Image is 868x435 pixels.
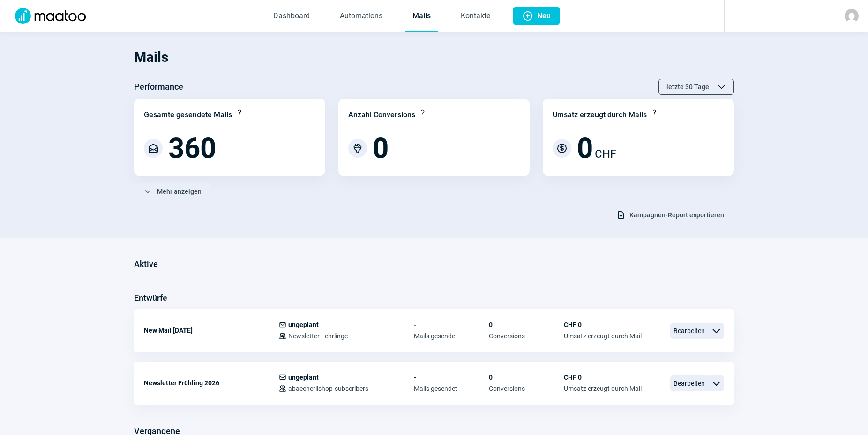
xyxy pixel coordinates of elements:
h3: Performance [134,79,183,94]
span: - [414,321,489,328]
span: Newsletter Lehrlinge [288,332,348,340]
span: CHF [595,145,616,162]
span: Mehr anzeigen [157,184,202,199]
a: Dashboard [266,1,317,32]
span: 360 [168,134,216,162]
div: Umsatz erzeugt durch Mails [553,109,647,121]
div: Anzahl Conversions [348,109,415,121]
span: ungeplant [288,321,319,328]
span: Conversions [489,385,564,392]
span: 0 [489,321,564,328]
span: CHF 0 [564,321,642,328]
span: ungeplant [288,374,319,381]
span: Mails gesendet [414,385,489,392]
a: Automations [332,1,390,32]
span: 0 [489,374,564,381]
div: Newsletter Frühling 2026 [144,374,279,392]
button: Neu [513,7,560,25]
h3: Entwürfe [134,290,167,305]
span: 0 [577,134,593,162]
span: - [414,374,489,381]
span: letzte 30 Tage [666,79,709,94]
span: Neu [537,7,551,25]
div: New Mail [DATE] [144,321,279,340]
a: Kontakte [453,1,498,32]
button: Kampagnen-Report exportieren [606,207,734,223]
span: Bearbeiten [670,323,708,339]
span: Umsatz erzeugt durch Mail [564,332,642,340]
span: abaecherlishop-subscribers [288,385,368,392]
h3: Aktive [134,257,158,272]
span: Bearbeiten [670,375,708,391]
div: Gesamte gesendete Mails [144,109,232,121]
span: Kampagnen-Report exportieren [629,207,724,222]
button: Mehr anzeigen [134,183,211,199]
h1: Mails [134,41,734,73]
span: Mails gesendet [414,332,489,340]
img: avatar [845,9,859,23]
span: CHF 0 [564,374,642,381]
span: 0 [373,134,389,162]
img: Logo [9,8,91,24]
span: Conversions [489,332,564,340]
span: Umsatz erzeugt durch Mail [564,385,642,392]
a: Mails [405,1,438,32]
